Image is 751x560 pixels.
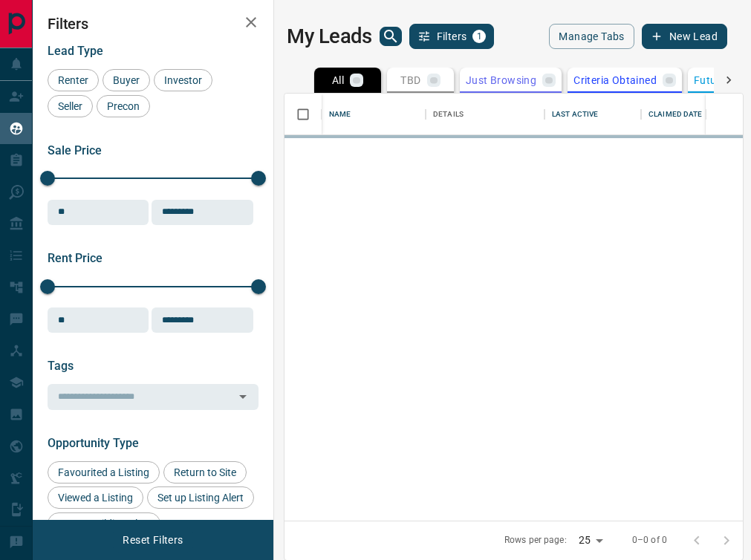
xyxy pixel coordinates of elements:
[48,143,102,157] span: Sale Price
[53,492,138,504] span: Viewed a Listing
[159,74,207,86] span: Investor
[549,24,634,49] button: Manage Tabs
[48,512,160,535] div: Set up Building Alert
[152,492,249,504] span: Set up Listing Alert
[433,94,464,135] div: Details
[544,94,641,135] div: Last Active
[287,25,372,48] h1: My Leads
[169,466,241,478] span: Return to Site
[409,24,495,49] button: Filters1
[474,31,484,42] span: 1
[504,534,567,547] p: Rows per page:
[329,94,351,135] div: Name
[380,27,402,46] button: search button
[233,386,253,407] button: Open
[48,359,74,373] span: Tags
[466,75,536,85] p: Just Browsing
[648,94,703,135] div: Claimed Date
[48,69,99,91] div: Renter
[48,44,103,58] span: Lead Type
[642,24,727,49] button: New Lead
[48,251,103,265] span: Rent Price
[48,436,139,450] span: Opportunity Type
[53,466,155,478] span: Favourited a Listing
[97,95,150,117] div: Precon
[641,94,741,135] div: Claimed Date
[48,461,160,484] div: Favourited a Listing
[53,100,88,112] span: Seller
[426,94,544,135] div: Details
[322,94,426,135] div: Name
[703,104,724,125] button: Sort
[48,95,93,117] div: Seller
[48,15,259,33] h2: Filters
[552,94,598,135] div: Last Active
[113,527,192,553] button: Reset Filters
[400,75,420,85] p: TBD
[108,74,145,86] span: Buyer
[53,518,155,530] span: Set up Building Alert
[154,69,212,91] div: Investor
[573,75,657,85] p: Criteria Obtained
[103,69,150,91] div: Buyer
[573,530,608,551] div: 25
[147,486,254,509] div: Set up Listing Alert
[332,75,344,85] p: All
[53,74,94,86] span: Renter
[163,461,247,484] div: Return to Site
[632,534,667,547] p: 0–0 of 0
[48,486,143,509] div: Viewed a Listing
[102,100,145,112] span: Precon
